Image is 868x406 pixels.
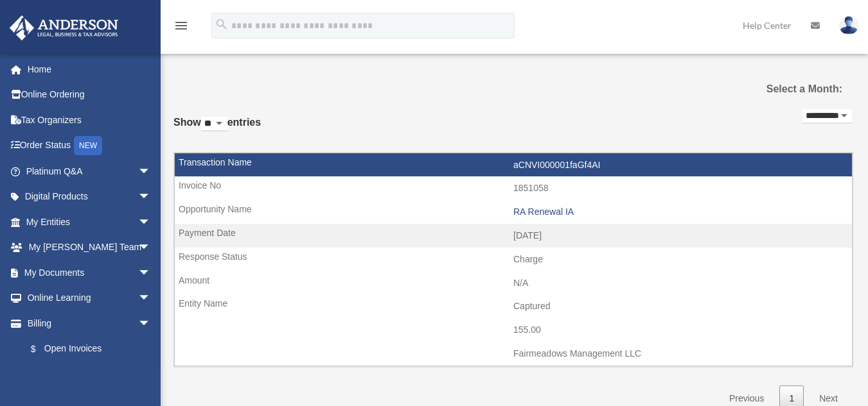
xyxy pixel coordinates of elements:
[9,260,170,285] a: My Documentsarrow_drop_down
[9,184,170,210] a: Digital Productsarrow_drop_down
[138,285,164,312] span: arrow_drop_down
[175,294,852,319] td: Captured
[173,114,261,144] label: Show entries
[18,362,164,387] a: Past Invoices
[513,207,846,217] div: RA Renewal IA
[9,133,170,159] a: Order StatusNEW
[138,235,164,261] span: arrow_drop_down
[748,80,842,98] label: Select a Month:
[215,17,229,31] i: search
[9,82,170,108] a: Online Ordering
[9,56,170,82] a: Home
[201,117,227,131] select: Showentries
[138,209,164,235] span: arrow_drop_down
[9,158,170,184] a: Platinum Q&Aarrow_drop_down
[9,235,170,260] a: My [PERSON_NAME] Teamarrow_drop_down
[175,318,852,343] td: 155.00
[175,224,852,248] td: [DATE]
[9,285,170,311] a: Online Learningarrow_drop_down
[839,16,858,35] img: User Pic
[175,342,852,366] td: Fairmeadows Management LLC
[38,341,44,357] span: $
[175,248,852,272] td: Charge
[138,310,164,337] span: arrow_drop_down
[173,22,189,33] a: menu
[74,136,102,155] div: NEW
[175,271,852,296] td: N/A
[175,153,852,178] td: aCNVI000001faGf4AI
[138,260,164,286] span: arrow_drop_down
[9,209,170,235] a: My Entitiesarrow_drop_down
[9,107,170,133] a: Tax Organizers
[173,18,189,33] i: menu
[9,310,170,336] a: Billingarrow_drop_down
[175,176,852,201] td: 1851058
[18,336,170,362] a: $Open Invoices
[138,158,164,185] span: arrow_drop_down
[138,184,164,210] span: arrow_drop_down
[6,15,122,40] img: Anderson Advisors Platinum Portal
